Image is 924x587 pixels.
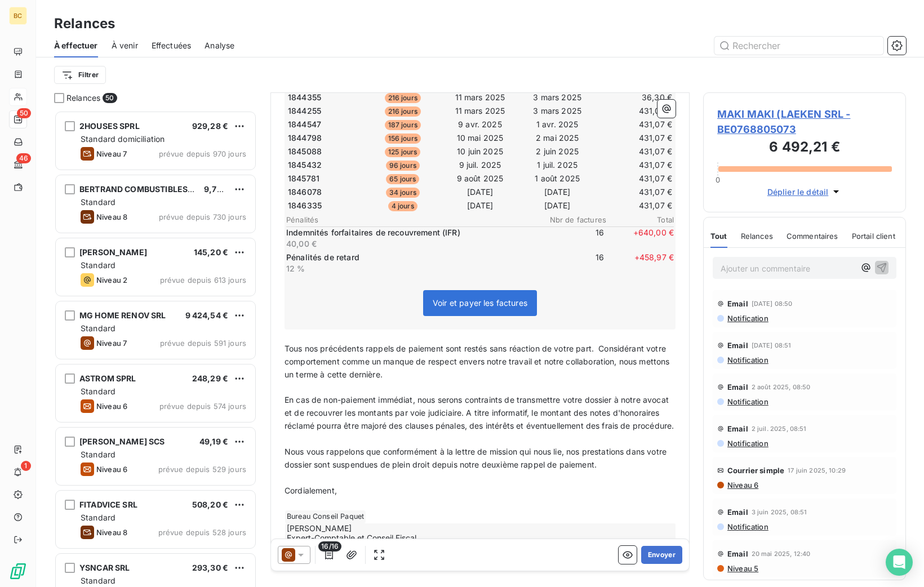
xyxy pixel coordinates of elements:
[597,186,673,198] td: 431,07 €
[606,215,674,224] span: Total
[79,500,137,509] span: FITADVICE SRL
[752,550,811,557] span: 20 mai 2025, 12:40
[285,486,337,495] span: Cordialement,
[288,119,321,130] span: 1844547
[199,437,228,446] span: 49,19 €
[767,186,829,198] span: Déplier le détail
[727,549,748,558] span: Email
[726,564,758,573] span: Niveau 5
[96,275,127,284] span: Niveau 2
[286,227,534,238] p: Indemnités forfaitaires de recouvrement (IFR)
[717,106,892,137] span: MAKI MAKI (LAEKEN SRL - BE0768805073
[192,373,228,383] span: 248,29 €
[727,466,784,475] span: Courrier simple
[641,546,682,564] button: Envoyer
[192,563,228,572] span: 293,30 €
[597,172,673,185] td: 431,07 €
[597,145,673,158] td: 431,07 €
[9,562,27,580] img: Logo LeanPay
[752,509,807,515] span: 3 juin 2025, 08:51
[442,118,518,131] td: 9 avr. 2025
[386,188,420,198] span: 34 jours
[81,260,115,270] span: Standard
[152,40,192,51] span: Effectuées
[96,212,127,221] span: Niveau 8
[597,105,673,117] td: 431,07 €
[81,323,115,333] span: Standard
[727,299,748,308] span: Email
[79,563,130,572] span: YSNCAR SRL
[442,172,518,185] td: 9 août 2025
[9,7,27,25] div: BC
[752,342,792,349] span: [DATE] 08:51
[288,146,322,157] span: 1845088
[726,314,768,323] span: Notification
[606,227,674,250] span: + 640,00 €
[536,252,604,274] span: 16
[318,541,341,552] span: 16/16
[16,153,31,163] span: 46
[716,175,720,184] span: 0
[597,132,673,144] td: 431,07 €
[726,522,768,531] span: Notification
[519,118,596,131] td: 1 avr. 2025
[185,310,229,320] span: 9 424,54 €
[597,199,673,212] td: 431,07 €
[752,300,793,307] span: [DATE] 08:50
[726,439,768,448] span: Notification
[726,397,768,406] span: Notification
[112,40,138,51] span: À venir
[96,465,127,474] span: Niveau 6
[96,339,127,348] span: Niveau 7
[81,386,115,396] span: Standard
[54,66,106,84] button: Filtrer
[385,120,421,130] span: 187 jours
[442,199,518,212] td: [DATE]
[66,92,100,104] span: Relances
[17,108,31,118] span: 50
[192,500,228,509] span: 508,20 €
[388,201,417,211] span: 4 jours
[433,298,527,308] span: Voir et payer les factures
[288,105,321,117] span: 1844255
[597,91,673,104] td: 36,30 €
[385,93,421,103] span: 216 jours
[519,91,596,104] td: 3 mars 2025
[597,118,673,131] td: 431,07 €
[385,134,421,144] span: 156 jours
[285,344,672,379] span: Tous nos précédents rappels de paiement sont restés sans réaction de votre part. Considérant votr...
[285,447,669,469] span: Nous vous rappelons que conformément à la lettre de mission qui nous lie, nos prestations dans vo...
[519,105,596,117] td: 3 mars 2025
[79,310,166,320] span: MG HOME RENOV SRL
[285,510,366,523] span: Bureau Conseil Paquet
[96,528,127,537] span: Niveau 8
[79,184,201,194] span: BERTRAND COMBUSTIBLES SA
[536,227,604,250] span: 16
[96,402,127,411] span: Niveau 6
[727,383,748,392] span: Email
[194,247,228,257] span: 145,20 €
[606,252,674,274] span: + 458,97 €
[385,147,420,157] span: 125 jours
[727,424,748,433] span: Email
[160,339,246,348] span: prévue depuis 591 jours
[160,275,246,284] span: prévue depuis 613 jours
[519,172,596,185] td: 1 août 2025
[81,197,115,207] span: Standard
[54,14,115,34] h3: Relances
[81,450,115,459] span: Standard
[285,395,674,430] span: En cas de non-paiement immédiat, nous serons contraints de transmettre votre dossier à notre avoc...
[288,132,322,144] span: 1844798
[442,159,518,171] td: 9 juil. 2025
[192,121,228,131] span: 929,28 €
[79,121,140,131] span: 2HOUSES SPRL
[288,159,322,171] span: 1845432
[286,252,534,263] p: Pénalités de retard
[710,232,727,241] span: Tout
[519,132,596,144] td: 2 mai 2025
[714,37,883,55] input: Rechercher
[159,402,246,411] span: prévue depuis 574 jours
[727,341,748,350] span: Email
[288,173,319,184] span: 1845781
[81,513,115,522] span: Standard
